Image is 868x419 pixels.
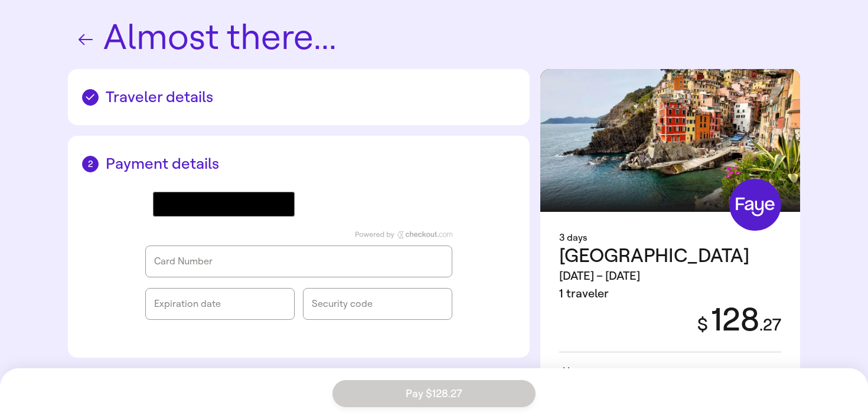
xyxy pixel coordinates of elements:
[559,244,749,267] span: [GEOGRAPHIC_DATA]
[559,231,781,245] div: 3 days
[303,192,445,217] iframe: PayPal-paypal
[82,155,515,173] h2: Payment details
[312,303,443,315] iframe: checkout-frames-cvv
[683,303,781,338] div: 128
[154,260,443,272] iframe: checkout-frames-cardNumber
[332,380,536,407] button: Pay $128.27
[153,192,295,217] button: Google Pay
[559,285,749,303] div: 1 traveler
[697,314,708,335] span: $
[154,303,286,315] iframe: checkout-frames-expiryDate
[82,88,515,106] h2: Traveler details
[68,19,800,57] h1: Almost there...
[406,388,462,399] span: Pay $128.27
[759,315,781,335] span: . 27
[559,267,749,285] div: [DATE] – [DATE]
[562,366,739,378] span: Free cancellation until [DATE] 11:59pm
